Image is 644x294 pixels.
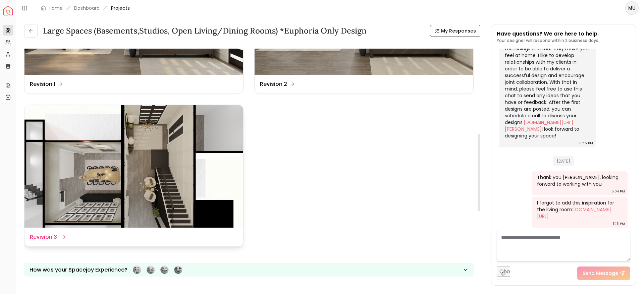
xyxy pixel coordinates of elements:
[537,206,611,220] a: [DOMAIN_NAME][URL]
[30,80,55,88] dd: Revision 1
[41,5,130,11] nav: breadcrumb
[30,266,127,274] p: How was your Spacejoy Experience?
[505,119,573,132] a: [DOMAIN_NAME][URL][PERSON_NAME]
[3,6,13,15] img: Spacejoy Logo
[537,174,621,187] div: Thank you [PERSON_NAME], looking forward to working with you
[537,199,621,220] div: I forgot to add this inspiration for the living room:
[24,105,243,228] img: Revision 3
[497,30,599,38] p: Have questions? We are here to help.
[30,233,57,241] dd: Revision 3
[111,5,130,11] span: Projects
[612,220,625,227] div: 6:16 PM
[74,5,100,11] a: Dashboard
[441,27,476,34] span: My Responses
[579,140,593,146] div: 6:55 PM
[49,5,63,11] a: Home
[3,6,13,15] a: Spacejoy
[43,25,367,36] h3: Large Spaces (Basements,Studios, Open living/dining rooms) *Euphoria Only Design
[497,38,599,43] p: Your designer will respond within 2 business days.
[260,80,287,88] dd: Revision 2
[24,263,474,277] button: How was your Spacejoy Experience?Feeling terribleFeeling badFeeling goodFeeling awesome
[625,1,639,15] button: MU
[24,105,244,247] a: Revision 3Revision 3
[611,188,625,195] div: 5:04 PM
[626,2,638,14] span: MU
[553,156,574,166] span: [DATE]
[430,25,480,37] button: My Responses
